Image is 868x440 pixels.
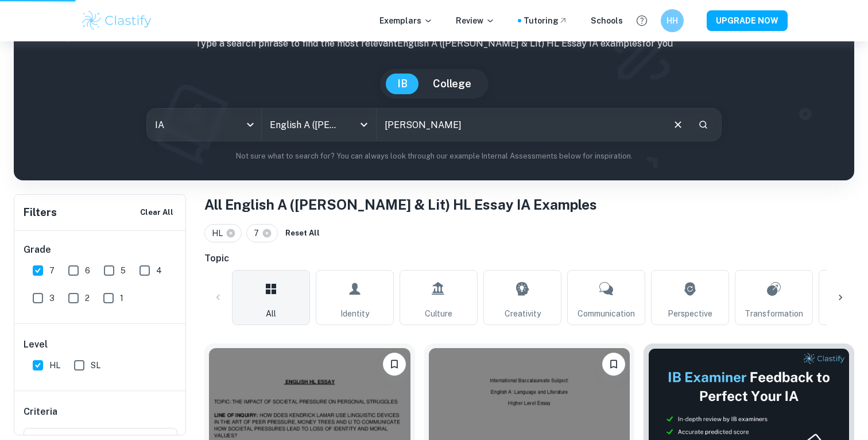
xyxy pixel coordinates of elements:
span: Culture [425,307,452,320]
span: 7 [254,227,264,240]
span: Creativity [505,307,541,320]
span: 1 [120,292,123,304]
h6: Filters [24,204,57,221]
span: SL [91,359,100,372]
div: 7 [246,224,278,242]
input: E.g. A Doll's House, Sylvia Plath, identity and belonging... [377,109,662,141]
h6: Criteria [24,405,57,419]
span: HL [49,359,60,372]
p: Review [456,14,495,27]
button: HH [661,9,684,32]
span: HL [212,227,228,240]
button: Open [356,117,372,133]
span: 4 [156,264,162,277]
button: College [421,74,483,94]
span: Perspective [668,307,712,320]
span: 6 [85,264,90,277]
a: Schools [591,14,623,27]
span: 3 [49,292,55,304]
button: Clear [667,114,689,136]
p: Type a search phrase to find the most relevant English A ([PERSON_NAME] & Lit) HL Essay IA exampl... [23,37,845,51]
span: Identity [340,307,369,320]
button: Search [693,115,713,134]
div: HL [204,224,242,242]
span: All [266,307,276,320]
div: IA [147,109,261,141]
span: 5 [121,264,126,277]
p: Exemplars [379,14,433,27]
span: 7 [49,264,55,277]
h6: HH [666,14,679,27]
h1: All English A ([PERSON_NAME] & Lit) HL Essay IA Examples [204,194,854,215]
img: Clastify logo [80,9,153,32]
button: UPGRADE NOW [707,10,788,31]
h6: Topic [204,252,854,265]
h6: Grade [24,243,177,257]
p: Not sure what to search for? You can always look through our example Internal Assessments below f... [23,150,845,162]
span: Transformation [745,307,803,320]
span: Communication [578,307,635,320]
button: Bookmark [383,353,406,376]
button: Clear All [137,204,176,221]
button: Bookmark [602,353,625,376]
button: IB [386,74,419,94]
button: Help and Feedback [632,11,652,30]
span: 2 [85,292,90,304]
h6: Level [24,338,177,352]
button: Reset All [282,225,323,242]
a: Tutoring [524,14,568,27]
